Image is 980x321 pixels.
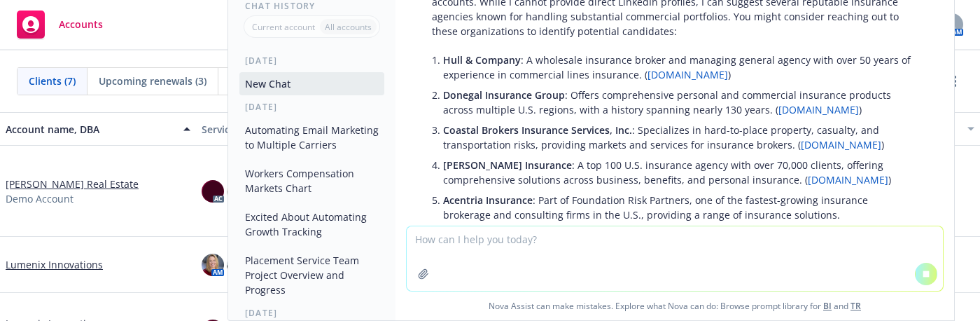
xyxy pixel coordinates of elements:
a: Accounts [11,5,108,44]
img: photo [227,254,249,276]
p: : A wholesale insurance broker and managing general agency with over 50 years of experience in co... [443,53,918,82]
a: [DOMAIN_NAME] [808,173,888,186]
span: Acentria Insurance [443,193,533,207]
a: BI [823,300,832,312]
p: All accounts [325,21,372,33]
a: [DOMAIN_NAME] [446,223,526,236]
button: New Chat [239,72,384,95]
a: more [946,73,963,90]
p: : Part of Foundation Risk Partners, one of the fastest-growing insurance brokerage and consulting... [443,193,918,237]
div: [DATE] [228,307,395,319]
button: Automating Email Marketing to Multiple Carriers [239,118,384,156]
p: : A top 100 U.S. insurance agency with over 70,000 clients, offering comprehensive solutions acro... [443,158,918,187]
img: photo [227,180,249,203]
div: [DATE] [228,55,395,67]
button: Placement Service Team Project Overview and Progress [239,249,384,301]
a: Lumenix Innovations [6,257,103,272]
button: Excited About Automating Growth Tracking [239,205,384,243]
a: [PERSON_NAME] Real Estate [6,177,139,191]
p: : Specializes in hard-to-place property, casualty, and transportation risks, providing markets an... [443,123,918,152]
span: Upcoming renewals (3) [99,74,206,88]
span: Donegal Insurance Group [443,88,565,102]
span: Accounts [59,19,103,30]
span: Hull & Company [443,53,521,67]
div: [DATE] [228,101,395,113]
div: Service team [202,122,386,137]
button: Service team [196,112,392,146]
a: TR [850,300,861,312]
img: photo [202,254,224,276]
img: photo [202,180,224,203]
span: Coastal Brokers Insurance Services, Inc. [443,123,632,137]
a: [DOMAIN_NAME] [778,103,859,116]
span: Nova Assist can make mistakes. Explore what Nova can do: Browse prompt library for and [401,292,948,320]
div: Account name, DBA [6,122,175,137]
button: Workers Compensation Markets Chart [239,162,384,200]
a: [DOMAIN_NAME] [647,68,728,81]
a: [DOMAIN_NAME] [801,138,881,151]
p: Current account [252,21,315,33]
span: [PERSON_NAME] Insurance [443,158,572,172]
span: Clients (7) [29,74,76,88]
span: Demo Account [6,191,73,206]
p: : Offers comprehensive personal and commercial insurance products across multiple U.S. regions, w... [443,88,918,117]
